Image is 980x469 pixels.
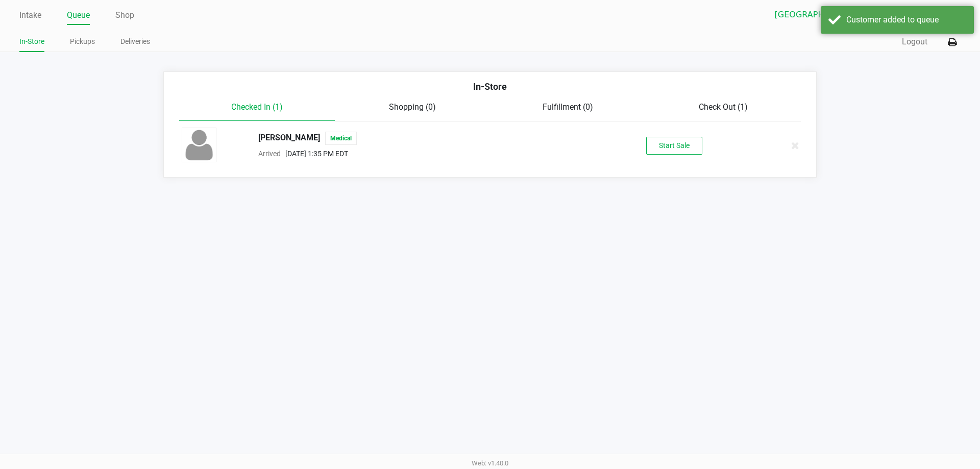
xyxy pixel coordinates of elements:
span: [GEOGRAPHIC_DATA] [775,9,874,21]
span: Checked In (1) [231,102,283,112]
span: Shopping (0) [389,102,436,112]
div: Customer added to queue [846,14,966,26]
span: Medical [325,132,357,145]
span: Fulfillment (0) [543,102,593,112]
span: Arrived [258,150,281,158]
a: In-Store [19,35,44,48]
button: Select [880,6,895,24]
span: Web: v1.40.0 [472,459,508,467]
a: Shop [115,8,134,22]
a: Queue [67,8,90,22]
button: Logout [902,36,927,48]
a: Pickups [70,35,95,48]
span: [DATE] 1:35 PM EDT [281,150,348,158]
a: Intake [19,8,41,22]
a: Deliveries [120,35,150,48]
button: Start Sale [646,137,702,155]
span: In-Store [473,81,507,92]
span: Check Out (1) [699,102,748,112]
